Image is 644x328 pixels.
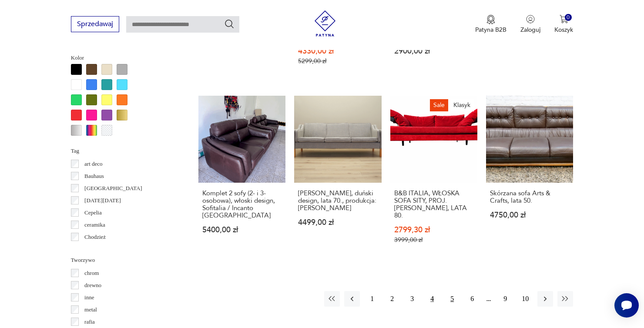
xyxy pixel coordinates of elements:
[198,96,285,261] a: Komplet 2 sofy (2- i 3-osobowa), włoski design, Sofitalia / Incanto ItaliaKomplet 2 sofy (2- i 3-...
[394,236,473,244] p: 3999,00 zł
[364,291,380,307] button: 1
[554,15,573,34] button: 0Koszyk
[84,305,97,315] p: metal
[298,47,377,55] p: 4330,00 zł
[294,96,381,261] a: Sofa bukowa, duński design, lata 70., produkcja: Dania[PERSON_NAME], duński design, lata 70., pro...
[298,57,377,65] p: 5299,00 zł
[71,16,119,32] button: Sprzedawaj
[84,232,106,242] p: Chodzież
[84,244,105,254] p: Ćmielów
[486,15,495,24] img: Ikona medalu
[84,220,105,230] p: ceramika
[84,268,99,278] p: chrom
[475,15,506,34] a: Ikona medaluPatyna B2B
[84,159,103,169] p: art deco
[554,26,573,34] p: Koszyk
[444,291,460,307] button: 5
[71,255,178,265] p: Tworzywo
[224,19,235,29] button: Szukaj
[560,15,568,23] img: Ikona koszyka
[475,26,506,34] p: Patyna B2B
[464,291,480,307] button: 6
[475,15,506,34] button: Patyna B2B
[497,291,513,307] button: 9
[490,211,569,219] p: 4750,00 zł
[84,281,101,290] p: drewno
[84,317,95,327] p: rafia
[394,190,473,219] h3: B&B ITALIA, WŁOSKA SOFA SITY, PROJ. [PERSON_NAME], LATA 80.
[390,96,477,261] a: SaleKlasykB&B ITALIA, WŁOSKA SOFA SITY, PROJ. ANTONIO CITTERIO, LATA 80.B&B ITALIA, WŁOSKA SOFA S...
[71,22,119,28] a: Sprzedawaj
[517,291,533,307] button: 10
[424,291,440,307] button: 4
[298,190,377,212] h3: [PERSON_NAME], duński design, lata 70., produkcja: [PERSON_NAME]
[202,190,282,219] h3: Komplet 2 sofy (2- i 3-osobowa), włoski design, Sofitalia / Incanto [GEOGRAPHIC_DATA]
[486,96,573,261] a: Skórzana sofa Arts & Crafts, lata 50.Skórzana sofa Arts & Crafts, lata 50.4750,00 zł
[84,171,104,181] p: Bauhaus
[526,15,535,23] img: Ikonka użytkownika
[565,14,572,21] div: 0
[71,53,178,63] p: Kolor
[520,15,540,34] button: Zaloguj
[614,293,639,318] iframe: Smartsupp widget button
[84,208,102,218] p: Cepelia
[71,146,178,156] p: Tag
[202,226,282,234] p: 5400,00 zł
[84,184,142,193] p: [GEOGRAPHIC_DATA]
[404,291,420,307] button: 3
[520,26,540,34] p: Zaloguj
[84,293,94,302] p: inne
[84,196,121,205] p: [DATE][DATE]
[394,47,473,55] p: 2900,00 zł
[490,190,569,204] h3: Skórzana sofa Arts & Crafts, lata 50.
[384,291,400,307] button: 2
[394,226,473,234] p: 2799,30 zł
[298,219,377,226] p: 4499,00 zł
[312,10,338,37] img: Patyna - sklep z meblami i dekoracjami vintage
